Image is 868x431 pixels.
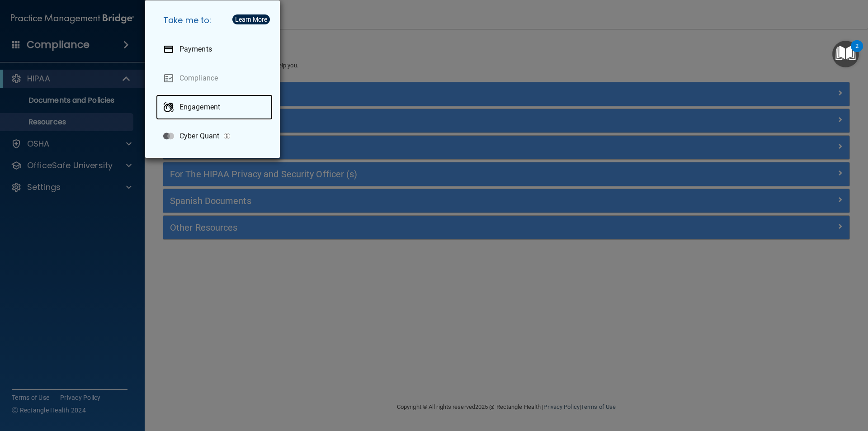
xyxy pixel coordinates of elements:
h5: Take me to: [156,8,273,33]
div: 2 [855,46,859,58]
p: Engagement [179,103,220,112]
a: Payments [156,37,273,62]
a: Compliance [156,66,273,91]
div: Learn More [235,16,267,23]
p: Cyber Quant [179,132,219,141]
a: Cyber Quant [156,123,273,149]
button: Open Resource Center, 2 new notifications [832,41,859,67]
a: Engagement [156,95,273,120]
button: Learn More [232,14,270,24]
p: Payments [179,45,212,54]
iframe: Drift Widget Chat Controller [712,367,857,403]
